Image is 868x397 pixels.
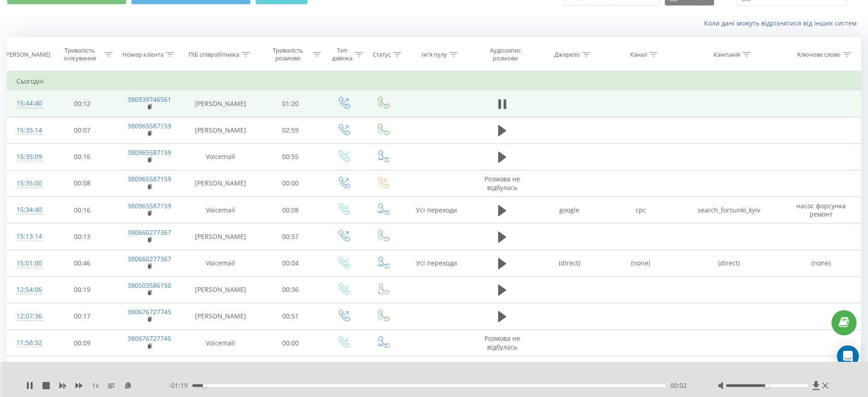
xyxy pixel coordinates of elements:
[127,175,171,183] a: 380965587159
[373,51,391,58] div: Статус
[127,307,171,316] a: 380676727745
[127,334,171,343] a: 380676727745
[49,356,115,383] td: 00:12
[184,90,258,117] td: [PERSON_NAME]
[127,281,171,290] a: 380503586150
[797,51,841,58] div: Ключове слово
[49,197,115,223] td: 00:16
[258,276,323,303] td: 00:36
[258,170,323,196] td: 00:00
[714,51,740,58] div: Кампанія
[16,334,40,352] div: 11:58:32
[16,360,40,378] div: 11:57:23
[184,330,258,356] td: Voicemail
[484,175,520,191] span: Розмова не відбулась
[258,250,323,276] td: 00:04
[782,250,861,276] td: (none)
[122,51,163,58] div: Номер клієнта
[184,143,258,170] td: Voicemail
[49,330,115,356] td: 00:09
[402,197,471,223] td: Усі переходи
[184,356,258,383] td: Voicemail
[184,197,258,223] td: Voicemail
[203,384,206,387] div: Accessibility label
[127,122,171,130] a: 380965587159
[676,197,782,223] td: search_forsunki_kyiv
[127,361,171,370] a: 380676727745
[16,201,40,219] div: 15:34:40
[49,117,115,143] td: 00:07
[534,250,605,276] td: (direct)
[49,223,115,250] td: 00:13
[331,47,352,62] div: Тип дзвінка
[169,381,192,390] span: - 01:19
[184,276,258,303] td: [PERSON_NAME]
[184,170,258,196] td: [PERSON_NAME]
[670,381,687,390] span: 00:02
[16,281,40,299] div: 12:54:06
[184,117,258,143] td: [PERSON_NAME]
[704,19,861,27] a: Коли дані можуть відрізнятися вiд інших систем
[184,303,258,329] td: [PERSON_NAME]
[605,197,676,223] td: cpc
[16,307,40,325] div: 12:07:36
[258,197,323,223] td: 00:08
[765,384,769,387] div: Accessibility label
[630,51,647,58] div: Канал
[676,250,782,276] td: (direct)
[49,303,115,329] td: 00:17
[258,143,323,170] td: 00:55
[49,250,115,276] td: 00:46
[127,201,171,210] a: 380965587159
[58,47,102,62] div: Тривалість очікування
[258,117,323,143] td: 02:59
[49,170,115,196] td: 00:08
[49,143,115,170] td: 00:16
[4,51,50,58] div: [PERSON_NAME]
[92,381,99,390] span: 1 x
[266,47,310,62] div: Тривалість розмови
[184,250,258,276] td: Voicemail
[479,47,532,62] div: Аудіозапис розмови
[7,72,861,90] td: Сьогодні
[782,197,861,223] td: насос форсунка ремонт
[127,228,171,237] a: 380660277367
[837,345,859,367] div: Open Intercom Messenger
[127,148,171,157] a: 380965587159
[258,90,323,117] td: 01:20
[127,254,171,263] a: 380660277367
[189,51,239,58] div: ПІБ співробітника
[258,356,323,383] td: 00:00
[402,250,471,276] td: Усі переходи
[127,95,171,104] a: 380939746561
[16,175,40,192] div: 15:35:00
[16,122,40,139] div: 15:35:14
[258,223,323,250] td: 00:57
[16,254,40,272] div: 15:01:00
[605,250,676,276] td: (none)
[258,330,323,356] td: 00:00
[554,51,580,58] div: Джерело
[484,361,520,378] span: Розмова не відбулась
[484,334,520,351] span: Розмова не відбулась
[258,303,323,329] td: 00:51
[49,90,115,117] td: 00:12
[16,228,40,245] div: 15:13:14
[534,197,605,223] td: google
[49,276,115,303] td: 00:19
[421,51,447,58] div: Ім'я пулу
[184,223,258,250] td: [PERSON_NAME]
[16,148,40,166] div: 15:35:09
[16,95,40,112] div: 15:44:40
